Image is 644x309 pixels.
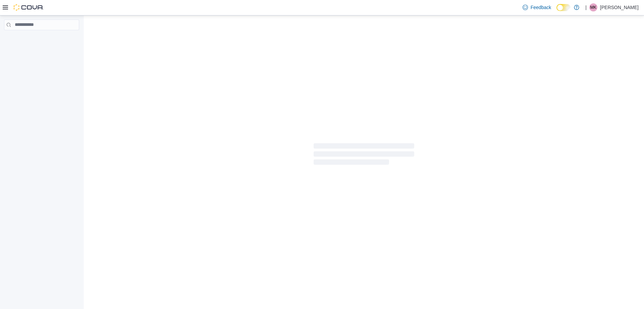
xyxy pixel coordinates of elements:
[556,4,571,11] input: Dark Mode
[600,3,639,11] p: [PERSON_NAME]
[520,1,554,14] a: Feedback
[13,4,44,11] img: Cova
[531,4,551,11] span: Feedback
[314,145,414,166] span: Loading
[4,32,79,48] nav: Complex example
[585,3,587,11] p: |
[590,3,596,11] span: MK
[589,3,597,11] div: Morgan Kinahan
